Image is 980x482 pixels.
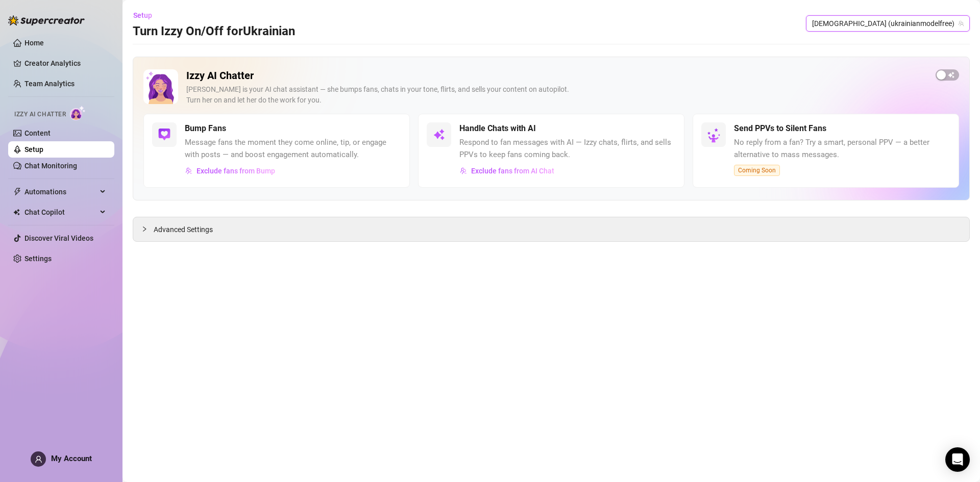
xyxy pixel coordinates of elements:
[158,129,170,141] img: svg%3e
[186,84,927,106] div: [PERSON_NAME] is your AI chat assistant — she bumps fans, chats in your tone, flirts, and sells y...
[24,204,97,220] span: Chat Copilot
[70,106,86,120] img: AI Chatter
[13,209,20,216] img: Chat Copilot
[185,122,226,135] h5: Bump Fans
[24,162,77,170] a: Chat Monitoring
[197,167,275,175] span: Exclude fans from Bump
[186,69,927,82] h2: Izzy AI Chatter
[185,137,401,161] span: Message fans the moment they come online, tip, or engage with posts — and boost engagement automa...
[958,20,964,27] span: team
[24,234,93,242] a: Discover Viral Videos
[459,163,555,179] button: Exclude fans from AI Chat
[51,454,92,463] span: My Account
[13,188,21,196] span: thunderbolt
[8,15,85,26] img: logo-BBDzfeDw.svg
[24,80,75,88] a: Team Analytics
[945,447,970,472] div: Open Intercom Messenger
[133,23,295,40] h3: Turn Izzy On/Off for Ukrainian
[459,122,536,135] h5: Handle Chats with AI
[14,110,66,119] span: Izzy AI Chatter
[812,16,964,31] span: Ukrainian (ukrainianmodelfree)
[24,129,51,137] a: Content
[734,137,950,161] span: No reply from a fan? Try a smart, personal PPV — a better alternative to mass messages.
[734,165,780,176] span: Coming Soon
[143,69,178,104] img: Izzy AI Chatter
[24,255,52,263] a: Settings
[133,11,152,19] span: Setup
[185,163,276,179] button: Exclude fans from Bump
[24,145,43,154] a: Setup
[24,55,106,71] a: Creator Analytics
[24,184,97,200] span: Automations
[133,7,160,23] button: Setup
[471,167,554,175] span: Exclude fans from AI Chat
[459,137,676,161] span: Respond to fan messages with AI — Izzy chats, flirts, and sells PPVs to keep fans coming back.
[460,167,467,174] img: svg%3e
[707,128,723,144] img: silent-fans-ppv-o-N6Mmdf.svg
[185,167,192,174] img: svg%3e
[154,224,213,235] span: Advanced Settings
[734,122,826,135] h5: Send PPVs to Silent Fans
[433,129,445,141] img: svg%3e
[141,226,148,232] span: collapsed
[141,223,154,235] div: collapsed
[24,39,44,47] a: Home
[35,455,42,463] span: user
